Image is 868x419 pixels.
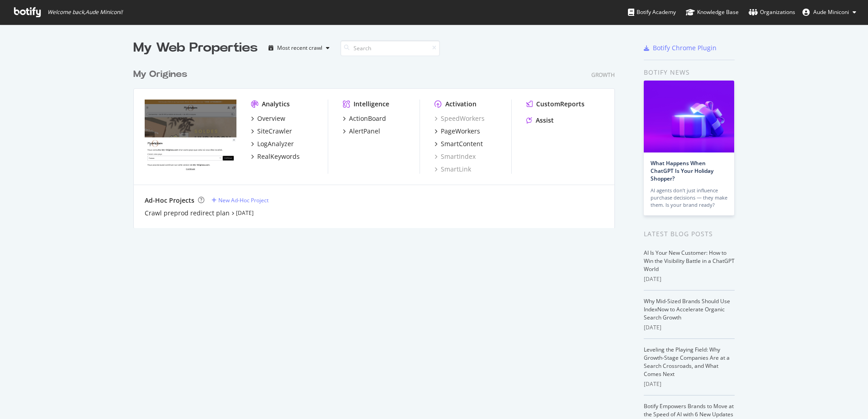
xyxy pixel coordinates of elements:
div: [DATE] [644,275,735,283]
div: Botify Chrome Plugin [653,43,717,52]
button: Aude Miniconi [795,5,863,19]
div: Assist [536,116,554,125]
input: Search [340,40,440,56]
a: SiteCrawler [251,127,292,136]
img: What Happens When ChatGPT Is Your Holiday Shopper? [644,81,734,152]
a: SmartContent [434,139,483,148]
a: AI Is Your New Customer: How to Win the Visibility Battle in a ChatGPT World [644,249,735,273]
a: LogAnalyzer [251,139,294,148]
a: What Happens When ChatGPT Is Your Holiday Shopper? [651,159,713,182]
div: Activation [445,100,476,109]
a: Crawl preprod redirect plan [145,209,230,218]
div: [DATE] [644,380,735,388]
div: ActionBoard [349,114,386,123]
div: Organizations [749,8,795,17]
div: Growth [591,71,615,79]
div: Knowledge Base [686,8,739,17]
a: SpeedWorkers [434,114,485,123]
a: Leveling the Playing Field: Why Growth-Stage Companies Are at a Search Crossroads, and What Comes... [644,346,730,378]
div: AI agents don’t just influence purchase decisions — they make them. Is your brand ready? [651,187,727,209]
div: RealKeywords [257,152,300,161]
button: Most recent crawl [265,41,333,55]
div: Ad-Hoc Projects [145,196,194,205]
div: My Web Properties [133,39,258,57]
div: AlertPanel [349,127,380,136]
a: RealKeywords [251,152,300,161]
div: Latest Blog Posts [644,229,735,239]
a: ActionBoard [343,114,386,123]
img: my-origines.com [145,100,236,173]
div: PageWorkers [441,127,480,136]
div: SmartContent [441,139,483,148]
div: grid [133,57,622,228]
a: Overview [251,114,285,123]
a: PageWorkers [434,127,480,136]
div: Analytics [262,100,290,109]
div: LogAnalyzer [257,139,294,148]
span: Welcome back, Aude Miniconi ! [47,9,123,16]
a: Botify Chrome Plugin [644,43,717,52]
a: New Ad-Hoc Project [212,196,269,204]
a: Botify Empowers Brands to Move at the Speed of AI with 6 New Updates [644,402,734,418]
a: CustomReports [526,100,585,109]
a: Assist [526,116,554,125]
div: Botify Academy [628,8,676,17]
div: Botify news [644,67,735,77]
div: Most recent crawl [277,45,322,51]
a: SmartIndex [434,152,476,161]
a: Why Mid-Sized Brands Should Use IndexNow to Accelerate Organic Search Growth [644,297,730,321]
a: My Origines [133,68,191,81]
div: Intelligence [354,100,389,109]
div: [DATE] [644,324,735,332]
div: CustomReports [536,100,585,109]
div: My Origines [133,68,187,81]
div: SiteCrawler [257,127,292,136]
div: New Ad-Hoc Project [218,196,269,204]
a: SmartLink [434,165,471,174]
a: [DATE] [236,209,254,217]
a: AlertPanel [343,127,380,136]
span: Aude Miniconi [813,8,849,16]
div: Overview [257,114,285,123]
